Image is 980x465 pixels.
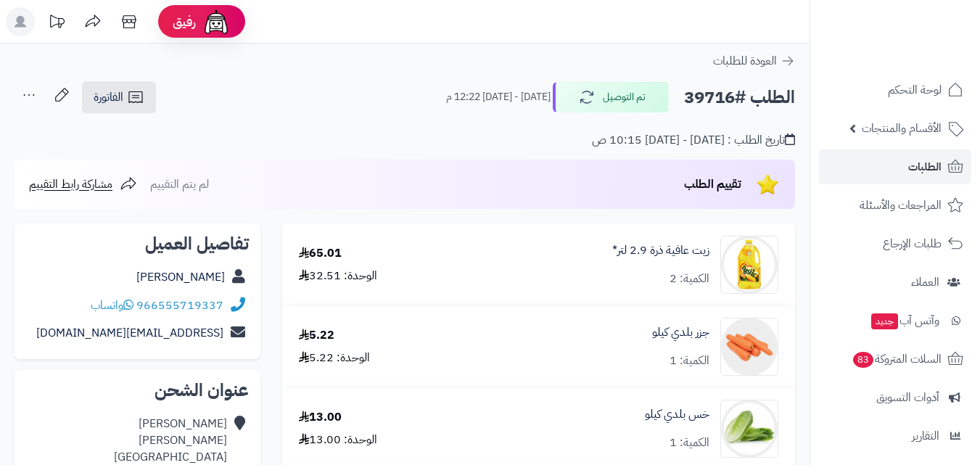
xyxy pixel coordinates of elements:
img: 1679243332-%D8%AC%D8%B2%D8%B1-90x90.png [721,318,778,376]
a: الطلبات [819,149,971,184]
span: أدوات التسويق [876,387,939,408]
a: واتساب [91,297,133,314]
a: العملاء [819,265,971,300]
div: الوحدة: 13.00 [299,432,377,448]
div: الكمية: 1 [670,353,709,369]
a: [EMAIL_ADDRESS][DOMAIN_NAME] [36,324,223,342]
div: الوحدة: 32.51 [299,268,377,284]
a: 966555719337 [136,297,223,314]
a: الفاتورة [82,81,156,113]
h2: عنوان الشحن [26,382,249,399]
a: خس بلدي كيلو [645,406,709,423]
span: جديد [871,313,898,329]
h2: الطلب #39716 [684,83,795,112]
span: التقارير [912,426,939,446]
a: طلبات الإرجاع [819,226,971,261]
span: الفاتورة [94,89,123,106]
img: ai-face.png [202,7,231,36]
span: طلبات الإرجاع [883,234,942,254]
span: تقييم الطلب [684,176,741,193]
span: الأقسام والمنتجات [862,118,942,139]
img: 1669288247-561955_0-90x90.jpg [721,236,778,294]
small: [DATE] - [DATE] 12:22 م [446,90,551,104]
a: جزر بلدي كيلو [652,324,709,341]
a: وآتس آبجديد [819,303,971,338]
span: 83 [853,352,873,368]
span: لوحة التحكم [888,80,942,100]
a: السلات المتروكة83 [819,342,971,376]
a: العودة للطلبات [713,52,795,70]
span: لم يتم التقييم [150,176,209,193]
a: التقارير [819,419,971,453]
a: تحديثات المنصة [38,7,75,40]
span: العودة للطلبات [713,52,777,70]
a: زيت عافية ذرة 2.9 لتر* [612,242,709,259]
span: السلات المتروكة [852,349,942,369]
div: الكمية: 1 [670,435,709,451]
div: 65.01 [299,245,342,262]
a: المراجعات والأسئلة [819,188,971,223]
img: logo-2.png [881,41,966,71]
div: 13.00 [299,409,342,426]
span: رفيق [173,13,196,30]
a: لوحة التحكم [819,73,971,107]
button: تم التوصيل [553,82,669,112]
div: الوحدة: 5.22 [299,350,370,366]
span: المراجعات والأسئلة [860,195,942,215]
span: العملاء [911,272,939,292]
span: وآتس آب [870,310,939,331]
div: الكمية: 2 [670,271,709,287]
a: [PERSON_NAME] [136,268,225,286]
h2: تفاصيل العميل [26,235,249,252]
div: تاريخ الطلب : [DATE] - [DATE] 10:15 ص [592,132,795,149]
img: 1664180235-K2ItJsBtargMzdZZKt7VXc0AGvQJrbkcOrfWDPUX-90x90.jpg [721,400,778,458]
span: مشاركة رابط التقييم [29,176,112,193]
div: 5.22 [299,327,334,344]
a: مشاركة رابط التقييم [29,176,137,193]
a: أدوات التسويق [819,380,971,415]
span: الطلبات [908,157,942,177]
